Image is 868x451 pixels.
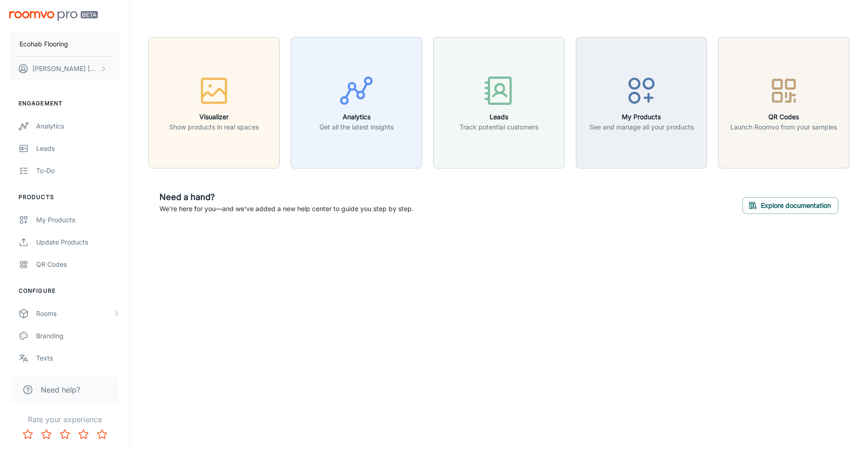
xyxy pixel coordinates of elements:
[460,112,538,122] h6: Leads
[9,57,120,81] button: [PERSON_NAME] [PERSON_NAME]
[36,121,120,131] div: Analytics
[589,112,694,122] h6: My Products
[319,122,394,132] p: Get all the latest insights
[319,112,394,122] h6: Analytics
[36,143,120,154] div: Leads
[718,37,849,168] button: QR CodesLaunch Roomvo from your samples
[730,122,837,132] p: Launch Roomvo from your samples
[576,97,707,107] a: My ProductsSee and manage all your products
[169,122,259,132] p: Show products in real spaces
[433,97,564,107] a: LeadsTrack potential customers
[742,200,838,210] a: Explore documentation
[742,197,838,214] button: Explore documentation
[160,204,414,214] p: We're here for you—and we've added a new help center to guide you step by step.
[433,37,564,168] button: LeadsTrack potential customers
[36,215,120,225] div: My Products
[36,237,120,247] div: Update Products
[291,97,422,107] a: AnalyticsGet all the latest insights
[9,11,98,21] img: Roomvo PRO Beta
[291,37,422,168] button: AnalyticsGet all the latest insights
[576,37,707,168] button: My ProductsSee and manage all your products
[36,259,120,270] div: QR Codes
[589,122,694,132] p: See and manage all your products
[160,191,414,204] h6: Need a hand?
[460,122,538,132] p: Track potential customers
[718,97,849,107] a: QR CodesLaunch Roomvo from your samples
[19,39,68,49] p: Ecohab Flooring
[32,64,98,74] p: [PERSON_NAME] [PERSON_NAME]
[730,112,837,122] h6: QR Codes
[9,32,120,56] button: Ecohab Flooring
[148,37,280,168] button: VisualizerShow products in real spaces
[169,112,259,122] h6: Visualizer
[36,166,120,176] div: To-do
